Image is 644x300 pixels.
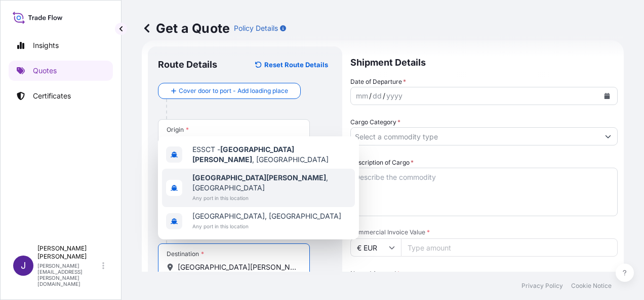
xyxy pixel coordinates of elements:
p: Privacy Policy [521,282,563,290]
span: Date of Departure [350,77,406,87]
p: Certificates [33,91,71,101]
p: Reset Route Details [264,60,328,70]
button: Show suggestions [599,127,617,145]
p: [PERSON_NAME][EMAIL_ADDRESS][PERSON_NAME][DOMAIN_NAME] [37,263,100,287]
button: Calendar [599,88,615,104]
div: / [383,90,385,102]
label: Cargo Category [350,117,400,127]
span: Any port in this location [192,193,351,203]
span: Cover door to port - Add loading place [179,86,288,96]
span: Commercial Invoice Value [350,228,618,236]
p: Shipment Details [350,46,618,77]
div: year, [385,90,404,102]
input: Type amount [401,238,618,257]
p: Policy Details [234,23,278,33]
span: [GEOGRAPHIC_DATA], [GEOGRAPHIC_DATA] [192,211,341,221]
input: Select a commodity type [351,127,599,145]
span: ESSCT - , [GEOGRAPHIC_DATA] [192,144,351,165]
p: [PERSON_NAME] [PERSON_NAME] [37,244,100,261]
span: J [21,261,26,271]
p: Route Details [158,59,217,71]
div: / [369,90,372,102]
label: Named Assured [350,269,400,279]
div: month, [355,90,369,102]
span: Any port in this location [192,221,341,231]
div: Show suggestions [158,136,359,239]
input: Destination [178,262,297,272]
b: [GEOGRAPHIC_DATA][PERSON_NAME] [192,173,326,182]
div: day, [372,90,383,102]
div: Destination [167,250,204,258]
p: Quotes [33,66,57,76]
div: Origin [167,126,189,134]
p: Cookie Notice [571,282,612,290]
span: , [GEOGRAPHIC_DATA] [192,173,351,193]
p: Insights [33,40,59,51]
label: Description of Cargo [350,158,414,168]
b: [GEOGRAPHIC_DATA][PERSON_NAME] [192,145,294,164]
p: Get a Quote [142,20,230,36]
